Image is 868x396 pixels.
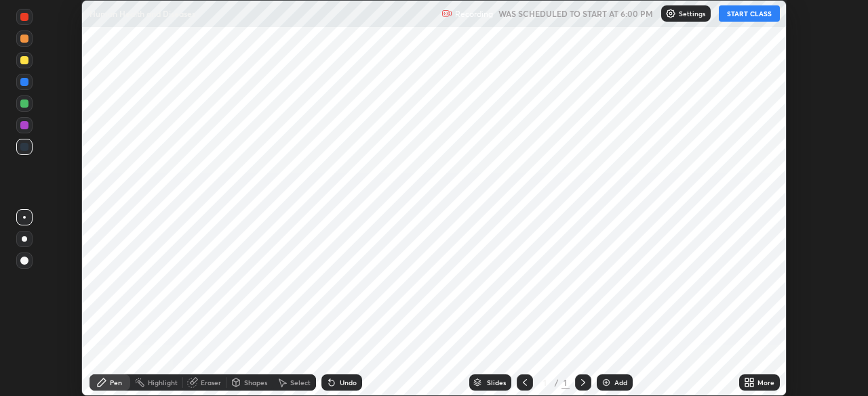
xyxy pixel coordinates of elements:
img: recording.375f2c34.svg [441,8,452,19]
div: / [555,378,559,387]
button: START CLASS [719,5,780,22]
div: Pen [110,379,122,386]
p: Human Health and Diseases [90,8,195,19]
div: Slides [487,379,506,386]
div: 1 [538,378,552,387]
h5: WAS SCHEDULED TO START AT 6:00 PM [498,7,653,20]
div: Shapes [244,379,267,386]
p: Settings [679,10,705,17]
img: add-slide-button [601,377,612,388]
div: Highlight [148,379,178,386]
div: 1 [561,376,570,389]
div: Add [614,379,627,386]
img: class-settings-icons [665,8,676,19]
div: More [757,379,774,386]
p: Recording [455,9,493,19]
div: Select [290,379,311,386]
div: Eraser [201,379,221,386]
div: Undo [340,379,357,386]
